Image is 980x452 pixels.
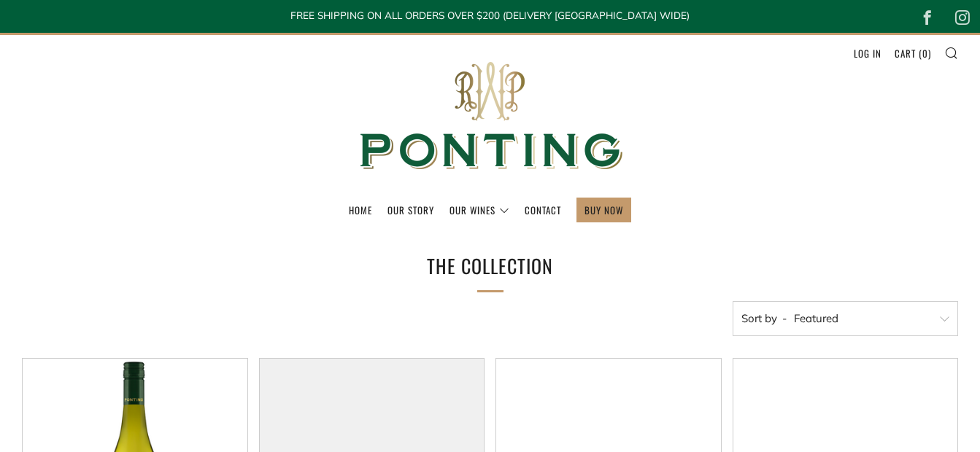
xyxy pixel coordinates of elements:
a: Our Story [387,198,434,222]
a: Contact [525,198,561,222]
a: Log in [854,42,881,65]
a: Our Wines [450,198,509,222]
a: BUY NOW [584,198,623,222]
a: Cart (0) [895,42,931,65]
a: Home [349,198,372,222]
img: Ponting Wines [344,35,636,198]
span: 0 [922,46,928,61]
h1: The Collection [271,249,709,284]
